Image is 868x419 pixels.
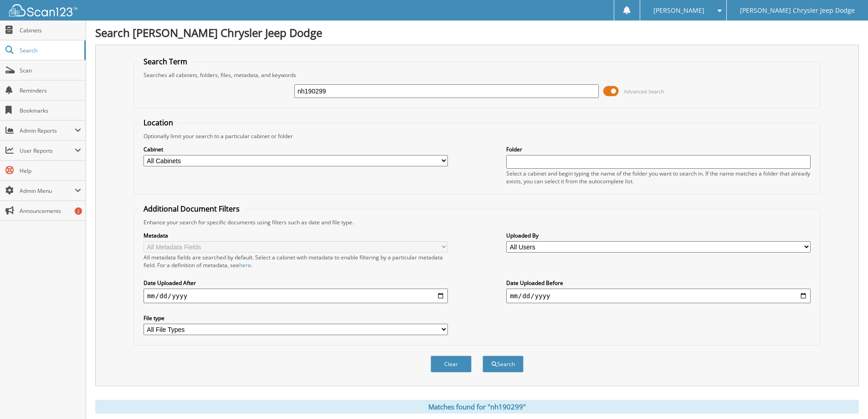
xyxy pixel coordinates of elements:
div: 2 [75,207,82,215]
span: [PERSON_NAME] [653,8,704,13]
div: Searches all cabinets, folders, files, metadata, and keywords [139,71,815,79]
span: Bookmarks [20,107,81,114]
span: Scan [20,67,81,74]
span: Advanced Search [624,88,664,95]
span: Admin Menu [20,187,75,195]
span: Admin Reports [20,127,75,134]
div: Matches found for "nh190299" [95,400,859,414]
div: Select a cabinet and begin typing the name of the folder you want to search in. If the name match... [506,170,811,185]
a: here [239,261,251,269]
span: Help [20,167,81,175]
input: start [144,289,448,303]
input: end [506,289,811,303]
span: Search [20,47,80,54]
label: File type [144,314,448,322]
legend: Search Term [139,57,192,67]
legend: Location [139,118,178,128]
span: Cabinets [20,26,81,34]
div: Optionally limit your search to a particular cabinet or folder [139,132,815,140]
label: Cabinet [144,145,448,153]
span: Reminders [20,87,81,94]
button: Search [483,356,524,372]
div: Enhance your search for specific documents using filters such as date and file type. [139,218,815,226]
label: Uploaded By [506,232,811,239]
img: scan123-logo-white.svg [9,4,77,16]
label: Date Uploaded After [144,279,448,287]
label: Metadata [144,232,448,239]
button: Clear [431,356,472,372]
span: User Reports [20,147,75,155]
label: Date Uploaded Before [506,279,811,287]
label: Folder [506,145,811,153]
div: All metadata fields are searched by default. Select a cabinet with metadata to enable filtering b... [144,253,448,269]
span: [PERSON_NAME] Chrysler Jeep Dodge [740,8,855,13]
span: Announcements [20,207,81,215]
h1: Search [PERSON_NAME] Chrysler Jeep Dodge [95,25,859,40]
legend: Additional Document Filters [139,204,244,214]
